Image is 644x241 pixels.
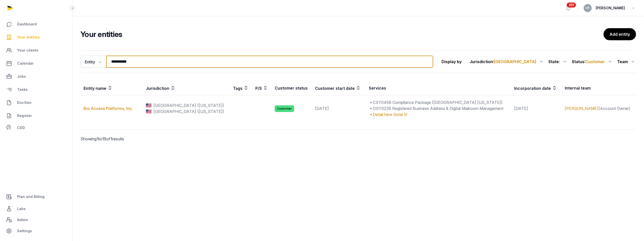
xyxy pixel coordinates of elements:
[4,110,68,122] a: Register
[4,191,68,203] a: Plan and Billing
[4,70,68,83] a: Jobs
[230,81,252,95] th: Tags
[272,81,312,95] th: Customer status
[312,81,366,95] th: Customer start date
[17,34,40,40] span: Your entities
[4,123,68,133] a: CDD
[366,81,511,95] th: Services
[4,203,68,215] a: Labs
[494,59,536,64] span: [GEOGRAPHIC_DATA]
[17,73,26,79] span: Jobs
[17,206,26,212] span: Labs
[4,97,68,109] a: DocGen
[17,21,37,27] span: Dashboard
[110,136,112,141] span: 1
[596,5,625,11] span: [PERSON_NAME]
[585,59,605,64] span: Customer
[252,81,272,95] th: P/S
[17,194,45,200] span: Plan and Billing
[369,111,508,117] div: Detail here (total 5)
[17,125,25,131] span: CDD
[275,105,294,112] span: Customer
[4,225,68,237] a: Settings
[4,215,68,225] a: Admin
[511,81,562,95] th: Incorporation date
[153,108,224,114] span: [GEOGRAPHIC_DATA] ([US_STATE])
[84,106,133,111] a: Bio Access Platforms, Inc.
[441,58,462,66] p: Display by
[4,31,68,43] a: Your entities
[493,59,536,65] span: :
[470,58,544,66] div: Jurisdiction
[17,217,28,223] span: Admin
[562,81,636,95] th: Internal team
[312,95,366,122] td: [DATE]
[584,59,605,65] span: :
[369,106,503,111] span: OSY022B Registered Business Address & Digital Mailroom Management
[567,3,576,8] span: 251
[17,60,34,66] span: Calendar
[153,102,224,108] span: [GEOGRAPHIC_DATA] ([US_STATE])
[17,100,31,106] span: DocGen
[565,105,633,111] div: (Account Owner)
[565,106,598,111] a: [PERSON_NAME]
[4,84,68,96] a: Tasks
[4,44,68,56] a: Your clients
[17,113,32,119] span: Register
[143,81,230,95] th: Jurisdiction
[369,100,503,105] span: CSY045B Compliance Package ([GEOGRAPHIC_DATA] [US_STATE])
[80,81,143,95] th: Entity name
[4,18,68,30] a: Dashboard
[586,7,590,10] span: HF
[511,95,562,122] td: [DATE]
[80,130,213,148] p: Showing to of results
[97,136,98,141] span: 1
[548,58,568,66] div: State
[559,59,560,65] span: :
[80,56,106,68] button: Entity
[584,4,592,12] button: HF
[17,47,38,53] span: Your clients
[102,136,106,141] span: 15
[17,228,32,234] span: Settings
[617,58,636,66] div: Team
[4,57,68,69] a: Calendar
[17,87,28,93] span: Tasks
[80,30,603,39] h2: Your entities
[603,28,636,40] a: Add entity
[572,58,613,66] div: Status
